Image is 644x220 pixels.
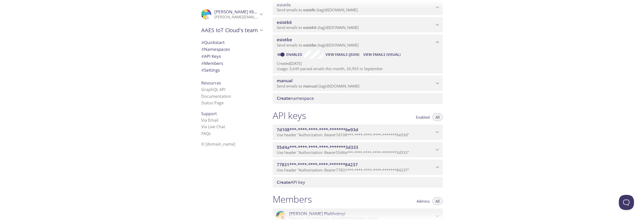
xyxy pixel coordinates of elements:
[303,25,316,30] span: esiotk6
[201,80,221,86] span: Resources
[209,131,211,136] span: s
[214,9,268,15] span: [PERSON_NAME] Klimchuk
[277,179,305,185] span: API key
[273,75,443,91] div: manual namespace
[197,53,267,60] div: API Keys
[197,60,267,67] div: Members
[201,39,204,45] span: #
[197,6,267,23] div: Igor Klimchuk
[201,53,204,59] span: #
[273,93,443,104] div: Create namespace
[197,67,267,74] div: Team Settings
[273,17,443,33] div: esiotk6 namespace
[277,95,314,101] span: namespace
[432,197,443,205] button: All
[619,195,634,210] iframe: Help Scout Beacon - Open
[201,46,230,52] span: Namespaces
[201,100,224,106] a: Status Page
[277,19,292,25] span: esiotk6
[326,52,359,58] span: View Emails (JSON)
[201,67,220,73] span: Settings
[273,34,443,50] div: esiotbe namespace
[214,15,258,20] p: [PERSON_NAME][EMAIL_ADDRESS][PERSON_NAME][DOMAIN_NAME]
[273,110,306,121] h1: API keys
[277,95,291,101] span: Create
[273,194,312,205] h1: Members
[197,24,267,37] div: AAES IoT Cloud's team
[201,53,221,59] span: API Keys
[201,60,204,66] span: #
[201,117,218,123] a: Via Email
[303,42,316,48] span: esiotbe
[201,67,204,73] span: #
[273,177,443,188] div: Create API Key
[286,52,304,57] a: Enabled
[289,211,345,216] span: [PERSON_NAME] Plakhotnyi
[432,113,443,121] button: All
[201,141,235,147] span: © [DOMAIN_NAME]
[303,7,315,12] span: esiotfe
[277,37,292,42] span: esiotbe
[201,131,211,136] a: FAQ
[277,66,439,71] p: Usage: 3,649 parsed emails this month, 26,993 in September
[201,39,225,45] span: Quickstart
[303,83,317,89] span: manual
[201,27,258,34] span: AAES IoT Cloud's team
[277,179,291,185] span: Create
[361,51,403,59] button: View Emails (Visual)
[363,52,400,58] span: View Emails (Visual)
[277,83,359,89] span: Send emails to . {tag} @[DOMAIN_NAME]
[277,7,358,12] span: Send emails to . {tag} @[DOMAIN_NAME]
[197,39,267,46] div: Quickstart
[324,51,361,59] button: View Emails (JSON)
[277,78,293,83] span: manual
[201,46,204,52] span: #
[277,42,359,48] span: Send emails to . {tag} @[DOMAIN_NAME]
[277,61,439,66] p: Created [DATE]
[197,46,267,53] div: Namespaces
[277,25,359,30] span: Send emails to . {tag} @[DOMAIN_NAME]
[201,60,223,66] span: Members
[201,87,225,92] a: GraphQL API
[201,111,217,116] span: Support
[414,197,433,205] button: Admins
[413,113,433,121] button: Enabled
[201,94,231,99] a: Documentation
[201,124,225,129] a: Via Live Chat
